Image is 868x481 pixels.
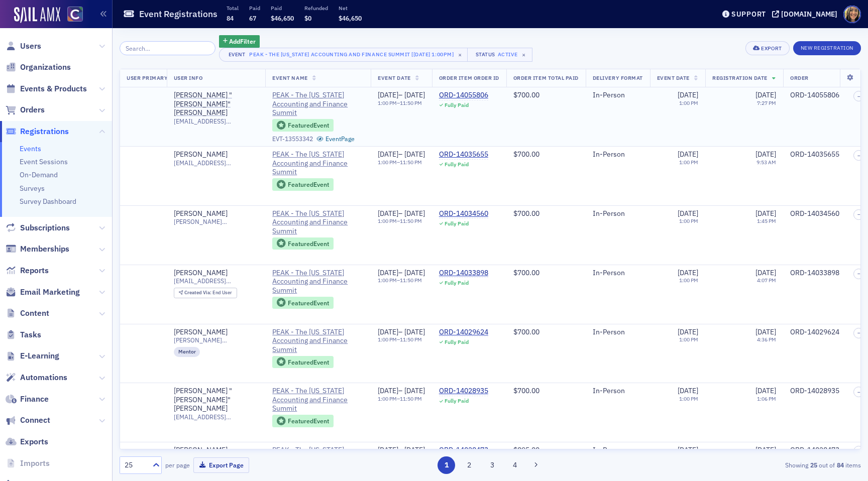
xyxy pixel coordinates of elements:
[857,211,860,217] span: –
[513,74,579,81] span: Order Item Total Paid
[498,51,518,58] div: Active
[378,336,397,343] time: 1:00 PM
[272,328,364,354] a: PEAK - The [US_STATE] Accounting and Finance Summit
[288,182,329,187] div: Featured Event
[445,102,469,108] div: Fully Paid
[125,460,147,470] div: 25
[174,150,228,159] a: [PERSON_NAME]
[755,445,776,454] span: [DATE]
[378,445,398,454] span: [DATE]
[272,178,334,191] div: Featured Event
[439,387,488,396] a: ORD-14028935
[445,220,469,227] div: Fully Paid
[20,458,50,469] span: Imports
[20,372,67,383] span: Automations
[439,91,488,100] a: ORD-14055806
[843,6,861,23] span: Profile
[378,150,425,159] div: –
[755,327,776,336] span: [DATE]
[378,268,398,277] span: [DATE]
[378,277,397,284] time: 1:00 PM
[400,217,422,224] time: 11:50 PM
[272,328,364,354] span: PEAK - The Colorado Accounting and Finance Summit
[857,153,860,159] span: –
[20,62,71,73] span: Organizations
[404,386,425,395] span: [DATE]
[127,74,228,81] span: User Primary Membership Status
[439,269,488,278] a: ORD-14033898
[678,445,698,454] span: [DATE]
[20,415,50,426] span: Connect
[593,446,643,455] div: In-Person
[755,386,776,395] span: [DATE]
[272,446,364,472] span: PEAK - The Colorado Accounting and Finance Summit
[679,277,698,284] time: 1:00 PM
[456,50,465,59] span: ×
[272,269,364,295] span: PEAK - The Colorado Accounting and Finance Summit
[445,280,469,286] div: Fully Paid
[20,41,41,52] span: Users
[20,170,58,179] a: On-Demand
[272,356,334,369] div: Featured Event
[513,268,539,277] span: $700.00
[174,91,259,117] div: [PERSON_NAME] "[PERSON_NAME]" [PERSON_NAME]
[288,418,329,424] div: Featured Event
[378,100,425,106] div: –
[404,90,425,99] span: [DATE]
[793,43,861,52] a: New Registration
[793,41,861,55] button: New Registration
[757,336,776,343] time: 4:36 PM
[790,209,839,218] div: ORD-14034560
[272,150,364,177] a: PEAK - The [US_STATE] Accounting and Finance Summit
[712,74,768,81] span: Registration Date
[378,269,425,278] div: –
[20,83,87,94] span: Events & Products
[781,10,837,19] div: [DOMAIN_NAME]
[174,413,259,421] span: [EMAIL_ADDRESS][DOMAIN_NAME]
[20,394,49,405] span: Finance
[249,49,454,59] div: PEAK - The [US_STATE] Accounting and Finance Summit [[DATE] 1:00pm]
[755,150,776,159] span: [DATE]
[790,446,839,455] div: ORD-14028473
[835,460,845,469] strong: 84
[404,445,425,454] span: [DATE]
[461,456,478,474] button: 2
[174,328,228,337] div: [PERSON_NAME]
[439,209,488,218] div: ORD-14034560
[272,74,307,81] span: Event Name
[174,446,228,455] a: [PERSON_NAME]
[400,395,422,402] time: 11:50 PM
[6,83,87,94] a: Events & Products
[439,328,488,337] a: ORD-14029624
[174,209,228,218] a: [PERSON_NAME]
[678,327,698,336] span: [DATE]
[174,159,259,167] span: [EMAIL_ADDRESS][PERSON_NAME][DOMAIN_NAME]
[174,387,259,413] a: [PERSON_NAME] "[PERSON_NAME]" [PERSON_NAME]
[378,209,398,218] span: [DATE]
[757,217,776,224] time: 1:45 PM
[272,150,364,177] span: PEAK - The Colorado Accounting and Finance Summit
[755,90,776,99] span: [DATE]
[316,135,355,143] a: EventPage
[439,150,488,159] div: ORD-14035655
[60,7,83,24] a: View Homepage
[6,308,49,319] a: Content
[621,460,861,469] div: Showing out of items
[400,159,422,166] time: 11:50 PM
[378,74,410,81] span: Event Date
[445,339,469,345] div: Fully Paid
[678,386,698,395] span: [DATE]
[519,50,528,59] span: ×
[6,287,80,298] a: Email Marketing
[288,359,329,365] div: Featured Event
[6,104,45,115] a: Orders
[272,446,364,472] a: PEAK - The [US_STATE] Accounting and Finance Summit
[808,460,819,469] strong: 25
[757,395,776,402] time: 1:06 PM
[227,51,248,58] div: Event
[6,222,70,233] a: Subscriptions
